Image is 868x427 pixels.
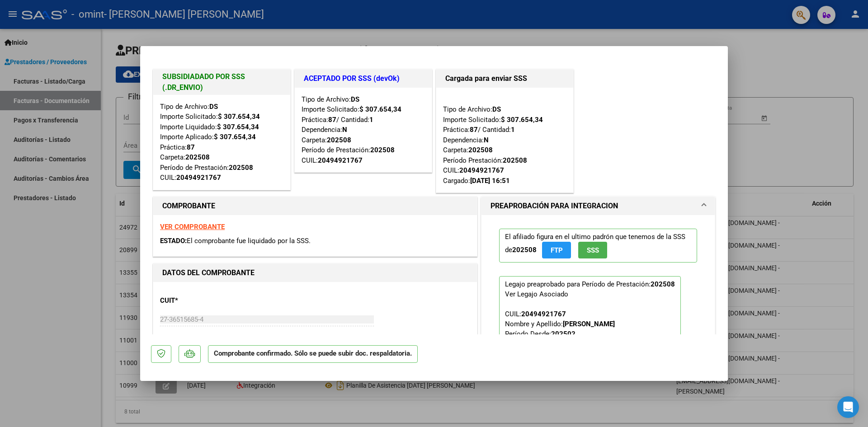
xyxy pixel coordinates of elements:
[499,229,697,263] p: El afiliado figura en el ultimo padrón que tenemos de la SSS de
[470,126,478,134] strong: 87
[481,215,715,394] div: PREAPROBACIÓN PARA INTEGRACION
[370,146,395,154] strong: 202508
[318,155,363,166] div: 20494921767
[359,105,401,113] strong: $ 307.654,34
[499,276,681,373] p: Legajo preaprobado para Período de Prestación:
[484,136,489,144] strong: N
[162,71,281,93] h1: SUBSIDIADADO POR SSS (.DR_ENVIO)
[327,136,351,144] strong: 202508
[492,105,501,113] strong: DS
[342,126,347,134] strong: N
[505,289,568,299] div: Ver Legajo Asociado
[445,73,564,84] h1: Cargada para enviar SSS
[160,223,225,231] a: VER COMPROBANTE
[470,177,510,185] strong: [DATE] 16:51
[160,237,187,245] span: ESTADO:
[511,126,515,134] strong: 1
[351,95,359,103] strong: DS
[503,156,527,164] strong: 202508
[218,113,260,121] strong: $ 307.654,34
[551,246,563,254] span: FTP
[501,116,543,124] strong: $ 307.654,34
[369,116,373,124] strong: 1
[328,116,336,124] strong: 87
[551,330,576,338] strong: 202502
[542,242,571,258] button: FTP
[162,202,215,210] strong: COMPROBANTE
[229,164,253,172] strong: 202508
[187,143,195,151] strong: 87
[512,246,537,254] strong: 202508
[304,73,423,84] h1: ACEPTADO POR SSS (devOk)
[176,173,221,183] div: 20494921767
[302,94,425,166] div: Tipo de Archivo: Importe Solicitado: Práctica: / Cantidad: Dependencia: Carpeta: Período de Prest...
[468,146,493,154] strong: 202508
[214,133,256,141] strong: $ 307.654,34
[443,94,566,186] div: Tipo de Archivo: Importe Solicitado: Práctica: / Cantidad: Dependencia: Carpeta: Período Prestaci...
[521,309,566,319] div: 20494921767
[587,246,599,254] span: SSS
[578,242,607,258] button: SSS
[217,123,259,131] strong: $ 307.654,34
[208,345,418,363] p: Comprobante confirmado. Sólo se puede subir doc. respaldatoria.
[185,153,210,161] strong: 202508
[160,296,253,306] p: CUIT
[160,102,283,183] div: Tipo de Archivo: Importe Solicitado: Importe Liquidado: Importe Aplicado: Práctica: Carpeta: Perí...
[162,268,255,277] strong: DATOS DEL COMPROBANTE
[505,310,615,368] span: CUIL: Nombre y Apellido: Período Desde: Período Hasta: Admite Dependencia:
[837,396,859,418] div: Open Intercom Messenger
[187,237,311,245] span: El comprobante fue liquidado por la SSS.
[491,201,618,211] h1: PREAPROBACIÓN PARA INTEGRACION
[563,320,615,328] strong: [PERSON_NAME]
[459,165,504,176] div: 20494921767
[651,280,675,288] strong: 202508
[481,197,715,215] mat-expansion-panel-header: PREAPROBACIÓN PARA INTEGRACION
[209,103,218,111] strong: DS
